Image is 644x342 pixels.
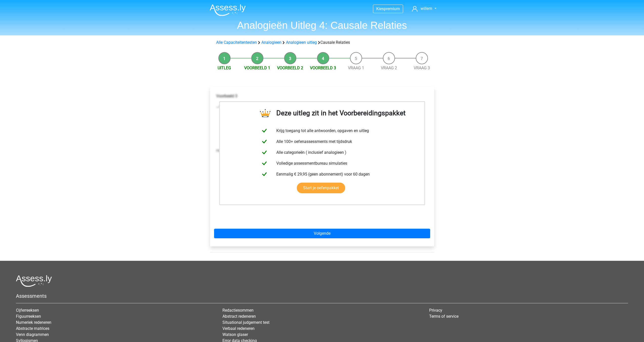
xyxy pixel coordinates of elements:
a: Vraag 1 [348,66,364,70]
b: Voorbeeld 3 [216,94,237,98]
a: Watson glaser [222,332,248,337]
a: Analogieen [261,40,281,45]
div: Causale Relaties [214,39,430,46]
a: Abstracte matrices [16,326,49,331]
span: willem [421,6,432,11]
a: Situational judgement test [222,320,269,325]
a: Kiespremium [373,5,403,12]
a: Vraag 2 [381,66,397,70]
a: Figuurreeksen [16,314,41,319]
a: Analogieen uitleg [286,40,317,45]
h1: Analogieën Uitleg 4: Causale Relaties [206,19,439,31]
a: Numeriek redeneren [16,320,51,325]
img: Assessly logo [16,275,52,287]
a: Voorbeeld 2 [277,66,303,70]
a: Cijferreeksen [16,308,39,313]
a: Verbaal redeneren [222,326,255,331]
h5: Assessments [16,293,628,299]
a: Volgende [214,229,430,238]
b: … [216,104,219,109]
a: Redactiesommen [222,308,254,313]
span: Kies [376,6,384,11]
a: Voorbeeld 1 [244,66,270,70]
a: Start je oefenpakket [297,183,345,193]
span: premium [384,6,400,11]
a: willem [410,6,438,12]
img: Assessly [210,4,246,16]
a: Privacy [429,308,442,313]
p: staat tot als staat tot … [216,103,428,109]
a: Venn diagrammen [16,332,49,337]
a: Voorbeeld 3 [310,66,336,70]
a: Uitleg [218,66,231,70]
a: Abstract redeneren [222,314,256,319]
p: Het antwoord is in dit geval 2. “paren kan leiden tot bevruchting, ziekte kan overlijden als gevo... [216,148,428,154]
a: Terms of service [429,314,459,319]
a: Alle Capaciteitentesten [216,40,257,45]
a: Vraag 3 [414,66,430,70]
